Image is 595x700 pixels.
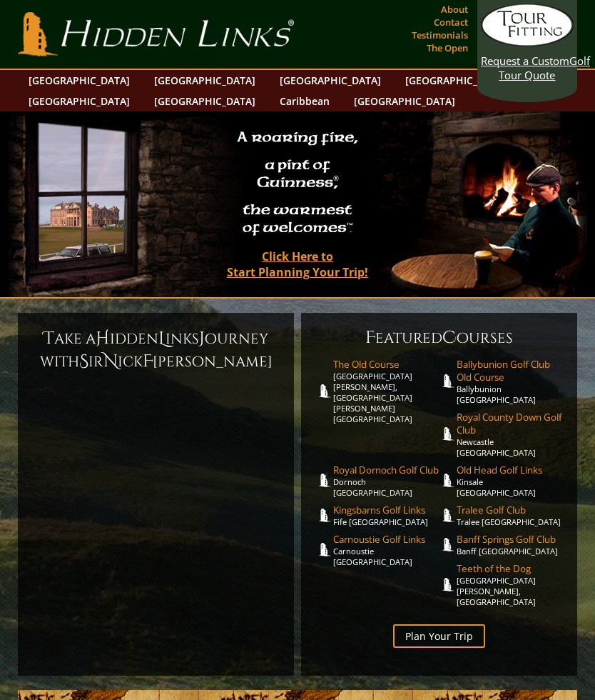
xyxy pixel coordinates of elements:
[230,124,365,244] h2: A roaring fire, a pint of Guinness , the warmest of welcomes™.
[147,70,263,91] a: [GEOGRAPHIC_DATA]
[333,358,439,371] span: The Old Course
[103,350,118,373] span: N
[398,70,514,91] a: [GEOGRAPHIC_DATA]
[333,504,439,516] span: Kingsbarns Golf Links
[457,358,562,405] a: Ballybunion Golf Club Old CourseBallybunion [GEOGRAPHIC_DATA]
[457,411,562,458] a: Royal County Down Golf ClubNewcastle [GEOGRAPHIC_DATA]
[333,533,439,567] a: Carnoustie Golf LinksCarnoustie [GEOGRAPHIC_DATA]
[96,327,110,350] span: H
[423,38,472,58] a: The Open
[457,533,562,556] a: Banff Springs Golf ClubBanff [GEOGRAPHIC_DATA]
[32,327,280,373] h6: ake a idden inks ourney with ir ick [PERSON_NAME]
[273,91,337,111] a: Caribbean
[21,91,137,111] a: [GEOGRAPHIC_DATA]
[442,326,457,349] span: C
[457,464,562,476] span: Old Head Golf Links
[457,504,562,516] span: Tralee Golf Club
[333,504,439,527] a: Kingsbarns Golf LinksFife [GEOGRAPHIC_DATA]
[273,70,388,91] a: [GEOGRAPHIC_DATA]
[408,25,472,45] a: Testimonials
[315,326,563,349] h6: eatured ourses
[393,624,485,648] a: Plan Your Trip
[481,4,574,82] a: Request a CustomGolf Tour Quote
[21,70,137,91] a: [GEOGRAPHIC_DATA]
[347,91,462,111] a: [GEOGRAPHIC_DATA]
[457,562,562,575] span: Teeth of the Dog
[365,326,375,349] span: F
[333,464,439,476] span: Royal Dornoch Golf Club
[147,91,263,111] a: [GEOGRAPHIC_DATA]
[333,358,439,424] a: The Old Course[GEOGRAPHIC_DATA][PERSON_NAME], [GEOGRAPHIC_DATA][PERSON_NAME] [GEOGRAPHIC_DATA]
[143,350,153,373] span: F
[457,411,562,436] span: Royal County Down Golf Club
[79,350,88,373] span: S
[44,327,54,350] span: T
[213,244,382,285] a: Click Here toStart Planning Your Trip!
[457,533,562,546] span: Banff Springs Golf Club
[457,464,562,498] a: Old Head Golf LinksKinsale [GEOGRAPHIC_DATA]
[333,533,439,546] span: Carnoustie Golf Links
[199,327,205,350] span: J
[457,562,562,607] a: Teeth of the Dog[GEOGRAPHIC_DATA][PERSON_NAME], [GEOGRAPHIC_DATA]
[457,358,562,384] span: Ballybunion Golf Club Old Course
[158,327,166,350] span: L
[430,12,472,32] a: Contact
[457,504,562,527] a: Tralee Golf ClubTralee [GEOGRAPHIC_DATA]
[481,54,569,68] span: Request a Custom
[333,464,439,498] a: Royal Dornoch Golf ClubDornoch [GEOGRAPHIC_DATA]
